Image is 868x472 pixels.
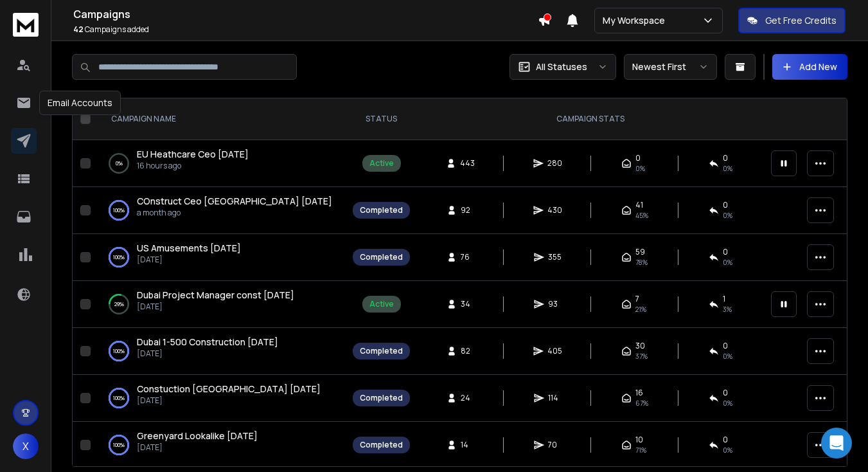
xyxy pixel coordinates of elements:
[137,195,332,207] span: COnstruct Ceo [GEOGRAPHIC_DATA] [DATE]
[635,435,643,445] span: 10
[723,398,732,408] span: 0 %
[137,395,321,406] p: [DATE]
[548,299,561,309] span: 93
[113,392,125,404] p: 100 %
[635,351,648,361] span: 37 %
[418,98,763,140] th: CAMPAIGN STATS
[723,163,732,174] span: 0 %
[96,234,345,281] td: 100%US Amusements [DATE][DATE]
[137,430,258,442] span: Greenyard Lookalike [DATE]
[137,289,294,301] span: Dubai Project Manager const [DATE]
[360,440,403,450] div: Completed
[461,440,474,450] span: 14
[723,435,728,445] span: 0
[360,393,403,403] div: Completed
[137,442,258,453] p: [DATE]
[13,13,39,37] img: logo
[113,204,125,217] p: 100 %
[723,294,725,304] span: 1
[137,161,249,171] p: 16 hours ago
[723,247,728,257] span: 0
[765,14,837,27] p: Get Free Credits
[96,140,345,187] td: 0%EU Heathcare Ceo [DATE]16 hours ago
[137,430,258,442] a: Greenyard Lookalike [DATE]
[723,304,732,314] span: 3 %
[460,158,475,168] span: 443
[603,14,670,27] p: My Workspace
[96,98,345,140] th: CAMPAIGN NAME
[723,200,728,210] span: 0
[360,346,403,356] div: Completed
[548,252,562,262] span: 355
[635,388,643,398] span: 16
[547,346,562,356] span: 405
[113,345,125,358] p: 100 %
[96,187,345,234] td: 100%COnstruct Ceo [GEOGRAPHIC_DATA] [DATE]a month ago
[73,6,538,22] h1: Campaigns
[137,336,278,349] a: Dubai 1-500 Construction [DATE]
[635,304,646,314] span: 21 %
[137,336,278,348] span: Dubai 1-500 Construction [DATE]
[461,346,474,356] span: 82
[635,294,639,304] span: 7
[137,349,278,359] p: [DATE]
[635,200,643,210] span: 41
[137,148,249,161] a: EU Heathcare Ceo [DATE]
[635,398,648,408] span: 67 %
[96,328,345,375] td: 100%Dubai 1-500 Construction [DATE][DATE]
[821,428,852,458] div: Open Intercom Messenger
[73,24,84,35] span: 42
[547,205,562,215] span: 430
[536,60,587,73] p: All Statuses
[137,242,241,254] span: US Amusements [DATE]
[369,299,394,309] div: Active
[635,247,645,257] span: 59
[723,341,728,351] span: 0
[723,153,728,163] span: 0
[73,24,538,35] p: Campaigns added
[635,163,645,174] span: 0 %
[723,210,732,221] span: 0 %
[635,341,645,351] span: 30
[723,257,732,268] span: 0 %
[137,195,332,208] a: COnstruct Ceo [GEOGRAPHIC_DATA] [DATE]
[360,205,403,215] div: Completed
[116,157,123,170] p: 0 %
[723,445,732,455] span: 0 %
[635,445,646,455] span: 71 %
[113,251,125,264] p: 100 %
[723,388,728,398] span: 0
[548,440,561,450] span: 70
[13,433,39,459] button: X
[461,205,474,215] span: 92
[635,257,648,268] span: 78 %
[624,54,717,80] button: Newest First
[137,289,294,302] a: Dubai Project Manager const [DATE]
[137,302,294,312] p: [DATE]
[635,210,648,221] span: 45 %
[548,393,561,403] span: 114
[461,299,474,309] span: 34
[137,242,241,255] a: US Amusements [DATE]
[738,8,846,33] button: Get Free Credits
[137,148,249,160] span: EU Heathcare Ceo [DATE]
[96,375,345,422] td: 100%Constuction [GEOGRAPHIC_DATA] [DATE][DATE]
[345,98,418,140] th: STATUS
[137,383,321,395] a: Constuction [GEOGRAPHIC_DATA] [DATE]
[772,54,847,80] button: Add New
[547,158,562,168] span: 280
[461,393,474,403] span: 24
[96,422,345,469] td: 100%Greenyard Lookalike [DATE][DATE]
[360,252,403,262] div: Completed
[137,208,332,218] p: a month ago
[137,383,321,395] span: Constuction [GEOGRAPHIC_DATA] [DATE]
[369,158,394,168] div: Active
[113,439,125,451] p: 100 %
[635,153,641,163] span: 0
[96,281,345,328] td: 29%Dubai Project Manager const [DATE][DATE]
[114,298,124,311] p: 29 %
[39,91,121,115] div: Email Accounts
[461,252,474,262] span: 76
